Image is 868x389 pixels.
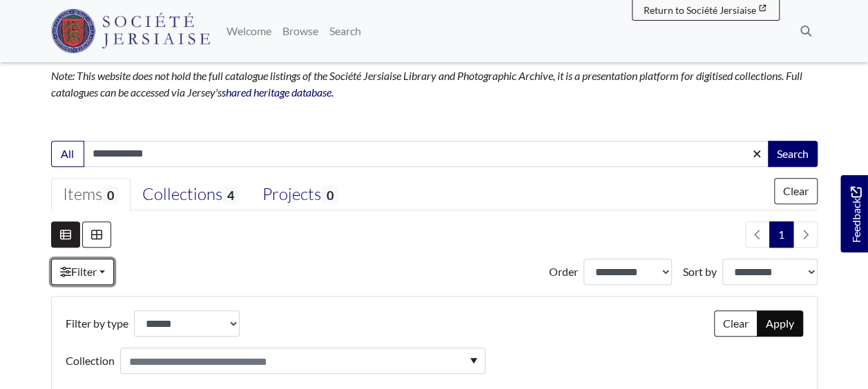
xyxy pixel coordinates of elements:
a: Would you like to provide feedback? [840,175,868,252]
button: Clear [714,310,758,337]
button: Search [768,141,818,167]
span: 0 [321,186,338,204]
span: Return to Société Jersiaise [644,4,756,16]
a: Browse [277,17,324,45]
button: Clear [774,178,818,204]
a: shared heritage database [222,86,331,99]
a: Search [324,17,367,45]
span: Feedback [847,186,864,242]
li: Previous page [745,221,770,248]
a: Welcome [221,17,277,45]
div: Items [63,184,119,205]
label: Order [549,263,578,280]
label: Sort by [683,263,717,280]
em: Note: This website does not hold the full catalogue listings of the Société Jersiaise Library and... [51,69,802,99]
label: Collection [66,348,115,374]
a: Société Jersiaise logo [51,6,211,57]
a: Filter [51,259,114,285]
div: Projects [262,184,338,205]
span: 0 [102,186,119,204]
span: Goto page 1 [769,221,793,248]
label: Filter by type [66,310,128,337]
button: All [51,141,84,167]
input: Enter one or more search terms... [84,141,769,167]
div: Collections [142,184,239,205]
img: Société Jersiaise [51,9,211,53]
span: 4 [222,186,239,204]
button: Apply [757,310,803,337]
nav: pagination [740,221,818,248]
